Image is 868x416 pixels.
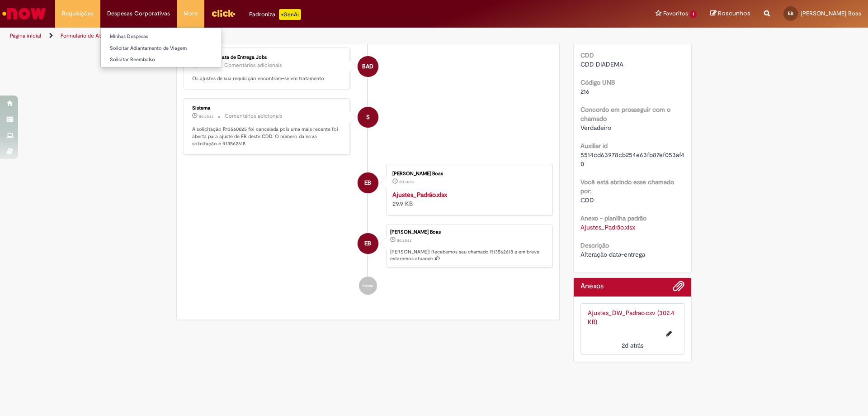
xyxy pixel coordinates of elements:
[10,32,41,39] a: Página inicial
[390,249,547,263] p: [PERSON_NAME]! Recebemos seu chamado R13562618 e em breve estaremos atuando.
[358,56,378,77] div: BSC Ajuste Data de Entrega Jobs
[192,126,343,147] p: A solicitação R13560025 foi cancelada pois uma mais recente foi aberta para ajuste de FR deste CD...
[364,172,371,194] span: EB
[364,233,371,254] span: EB
[622,341,643,349] time: 29/09/2025 17:15:02
[663,9,688,18] span: Favoritos
[397,238,411,243] span: 8d atrás
[580,60,623,68] span: CDD DIADEMA
[184,9,198,18] span: More
[249,9,301,20] div: Padroniza
[61,32,127,39] a: Formulário de Atendimento
[580,223,635,231] a: Download de Ajustes_Padrão.xlsx
[580,214,646,222] b: Anexo - planilha padrão
[279,9,301,20] p: +GenAi
[580,51,594,59] b: CDD
[580,151,684,168] span: 5514cd63978cb254e63fb87ef053af40
[580,78,615,86] b: Código UNB
[100,27,222,67] ul: Despesas Corporativas
[192,75,343,82] p: Os ajustes de sua requisição encontram-se em tratamento.
[224,62,282,69] small: Comentários adicionais
[358,172,378,193] div: Enzo Yukio Ribeiro Vilas Boas
[192,55,343,60] div: BSC Ajuste Data de Entrega Jobs
[392,171,543,177] div: [PERSON_NAME] Boas
[801,10,861,17] span: [PERSON_NAME] Boas
[588,309,675,326] a: Ajustes_DW_Padrao.csv (302.4 KB)
[101,32,222,42] a: Minhas Despesas
[7,28,572,44] ul: Trilhas de página
[580,241,609,249] b: Descrição
[690,10,697,18] span: 1
[358,233,378,254] div: Enzo Yukio Ribeiro Vilas Boas
[673,280,684,296] button: Adicionar anexos
[788,10,793,16] span: EB
[362,56,373,77] span: BAD
[225,112,283,120] small: Comentários adicionais
[580,142,608,150] b: Auxiliar id
[580,124,611,132] span: Verdadeiro
[101,55,222,65] a: Solicitar Reembolso
[211,6,236,20] img: click_logo_yellow_360x200.png
[192,105,343,111] div: Sistema
[710,10,750,18] a: Rascunhos
[622,341,643,349] span: 2d atrás
[62,9,94,18] span: Requisições
[580,282,604,291] h2: Anexos
[101,43,222,53] a: Solicitar Adiantamento de Viagem
[580,87,590,96] span: 216
[358,107,378,128] div: System
[392,190,543,208] div: 29.9 KB
[580,105,670,123] b: Concordo em prosseguir com o chamado
[397,238,411,243] time: 24/09/2025 11:42:34
[392,191,447,199] a: Ajustes_Padrão.xlsx
[199,114,213,119] time: 24/09/2025 11:42:44
[199,114,213,119] span: 8d atrás
[199,63,213,68] time: 24/09/2025 12:15:07
[580,178,674,195] b: Você está abrindo esse chamado por:
[107,9,170,18] span: Despesas Corporativas
[580,250,645,258] span: Alteração data-entrega
[661,326,677,341] button: Editar nome de arquivo Ajustes_DW_Padrao.csv
[390,230,547,235] div: [PERSON_NAME] Boas
[184,225,552,268] li: Enzo Yukio Ribeiro Vilas Boas
[718,9,750,18] span: Rascunhos
[199,63,213,68] span: 7d atrás
[399,179,414,185] span: 8d atrás
[366,106,370,128] span: S
[1,5,47,23] img: ServiceNow
[399,179,414,185] time: 24/09/2025 11:42:29
[580,196,594,204] span: CDD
